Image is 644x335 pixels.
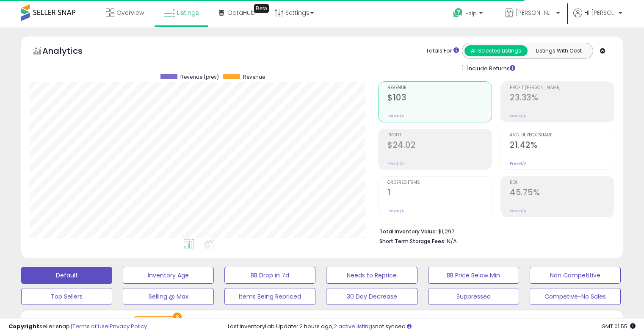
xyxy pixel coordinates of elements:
div: Last InventoryLab Update: 2 hours ago, not synced. [228,323,636,331]
span: Hi [PERSON_NAME] [584,8,616,17]
button: Suppressed [428,288,519,305]
button: Default [21,267,112,284]
span: 2025-09-6 01:55 GMT [601,322,636,330]
span: Ordered Items [387,180,492,185]
b: Total Inventory Value: [379,228,437,235]
small: Prev: N/A [510,208,526,213]
div: Tooltip anchor [254,4,269,13]
div: Totals For [426,47,459,55]
button: Inventory Age [123,267,214,284]
span: Revenue (prev) [180,74,219,80]
h2: 23.33% [510,93,614,104]
h2: 1 [387,188,492,199]
button: Non Competitive [530,267,621,284]
button: BB Drop in 7d [224,267,315,284]
span: ROI [510,180,614,185]
small: Prev: N/A [387,114,404,119]
small: Prev: N/A [387,161,404,166]
span: Revenue [243,74,265,80]
i: Get Help [453,8,463,18]
button: Top Sellers [21,288,112,305]
span: Profit [387,133,492,138]
h2: $24.02 [387,140,492,152]
span: Avg. Buybox Share [510,133,614,138]
a: Terms of Use [72,322,108,330]
button: Listings With Cost [527,45,590,56]
strong: Copyright [8,322,39,330]
span: N/A [447,237,457,245]
a: Hi [PERSON_NAME] [573,8,622,28]
span: Profit [PERSON_NAME] [510,86,614,90]
a: Privacy Policy [110,322,147,330]
span: Overview [116,8,144,17]
button: Competive-No Sales [530,288,621,305]
small: Prev: N/A [510,114,526,119]
h2: $103 [387,93,492,104]
span: Listings [177,8,199,17]
h2: 45.75% [510,188,614,199]
button: All Selected Listings [464,45,528,56]
button: × [173,313,182,321]
span: Help [465,10,477,17]
span: DataHub [228,8,255,17]
small: Prev: N/A [387,208,404,213]
button: 30 Day Decrease [326,288,417,305]
a: Help [446,1,491,28]
h2: 21.42% [510,140,614,152]
button: Selling @ Max [123,288,214,305]
a: 2 active listings [334,322,375,330]
h5: Analytics [42,45,99,59]
button: Items Being Repriced [224,288,315,305]
button: Needs to Reprice [326,267,417,284]
span: [PERSON_NAME] [516,8,554,17]
p: Listing States: [523,316,623,324]
div: Include Returns [456,63,525,73]
small: Prev: N/A [510,161,526,166]
button: BB Price Below Min [428,267,519,284]
div: seller snap | | [8,323,147,331]
b: Short Term Storage Fees: [379,238,445,245]
span: Revenue [387,86,492,90]
li: $1,297 [379,226,608,236]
